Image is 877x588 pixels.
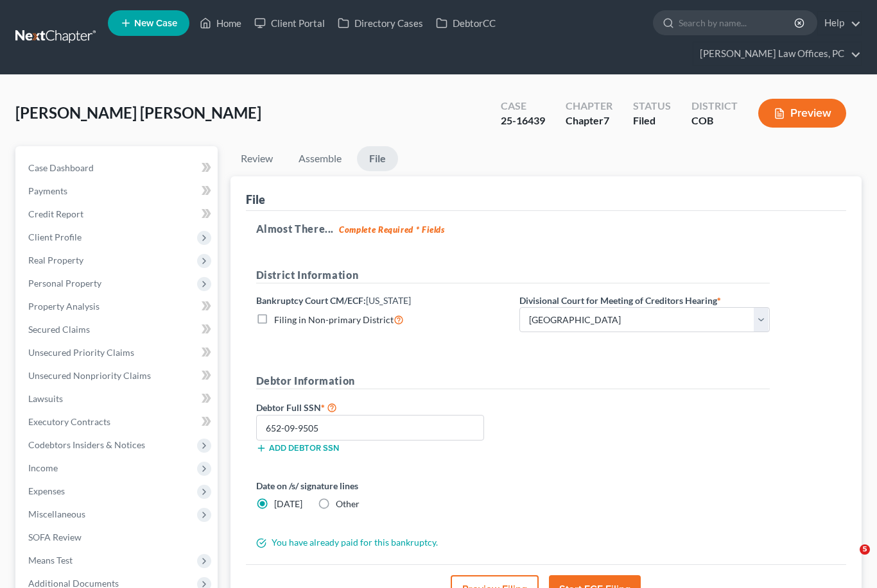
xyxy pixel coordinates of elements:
h5: District Information [256,267,770,283]
span: Unsecured Nonpriority Claims [28,370,151,381]
a: Payments [18,180,218,203]
a: Unsecured Nonpriority Claims [18,364,218,387]
a: Lawsuits [18,387,218,410]
a: Case Dashboard [18,156,218,180]
a: File [357,146,398,171]
a: Help [818,12,861,35]
span: 7 [603,114,609,126]
a: Property Analysis [18,295,218,318]
div: Chapter [566,99,612,113]
span: Client Profile [28,231,82,242]
div: District [691,99,738,113]
span: Property Analysis [28,301,100,312]
span: Personal Property [28,278,101,289]
a: DebtorCC [430,12,502,35]
span: [PERSON_NAME] [PERSON_NAME] [15,103,261,122]
span: Secured Claims [28,324,90,335]
div: COB [691,113,738,128]
div: Chapter [566,113,612,128]
a: Review [230,146,283,171]
div: You have already paid for this bankruptcy. [250,536,776,549]
input: XXX-XX-XXXX [256,415,485,441]
span: Means Test [28,555,73,566]
div: File [246,192,265,207]
div: Filed [633,113,671,128]
a: Directory Cases [331,12,430,35]
div: 25-16439 [501,113,545,128]
a: Credit Report [18,203,218,226]
span: Payments [28,185,67,196]
span: [US_STATE] [366,295,411,306]
span: Unsecured Priority Claims [28,347,134,358]
span: Credit Report [28,208,83,219]
span: Executory Contracts [28,416,110,427]
span: 5 [860,544,870,555]
span: Other [336,498,360,509]
span: Filing in Non-primary District [274,314,394,325]
iframe: Intercom live chat [833,544,864,575]
span: New Case [134,19,177,28]
a: Secured Claims [18,318,218,341]
span: Real Property [28,255,83,265]
span: Lawsuits [28,393,63,404]
strong: Complete Required * Fields [339,224,445,235]
span: SOFA Review [28,532,82,542]
span: Miscellaneous [28,508,85,519]
button: Add debtor SSN [256,443,339,453]
a: Home [193,12,248,35]
label: Debtor Full SSN [250,399,513,415]
h5: Almost There... [256,221,837,237]
span: Codebtors Insiders & Notices [28,439,145,450]
label: Bankruptcy Court CM/ECF: [256,294,411,307]
a: Executory Contracts [18,410,218,433]
div: Status [633,99,671,113]
h5: Debtor Information [256,373,770,389]
label: Date on /s/ signature lines [256,479,507,492]
button: Preview [758,99,846,128]
a: SOFA Review [18,526,218,549]
span: [DATE] [274,498,302,509]
a: [PERSON_NAME] Law Offices, PC [693,42,861,65]
a: Unsecured Priority Claims [18,341,218,364]
a: Client Portal [248,12,331,35]
label: Divisional Court for Meeting of Creditors Hearing [519,294,721,307]
a: Assemble [288,146,352,171]
span: Income [28,462,58,473]
span: Case Dashboard [28,162,94,173]
div: Case [501,99,545,113]
input: Search by name... [679,11,796,35]
span: Expenses [28,485,65,496]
